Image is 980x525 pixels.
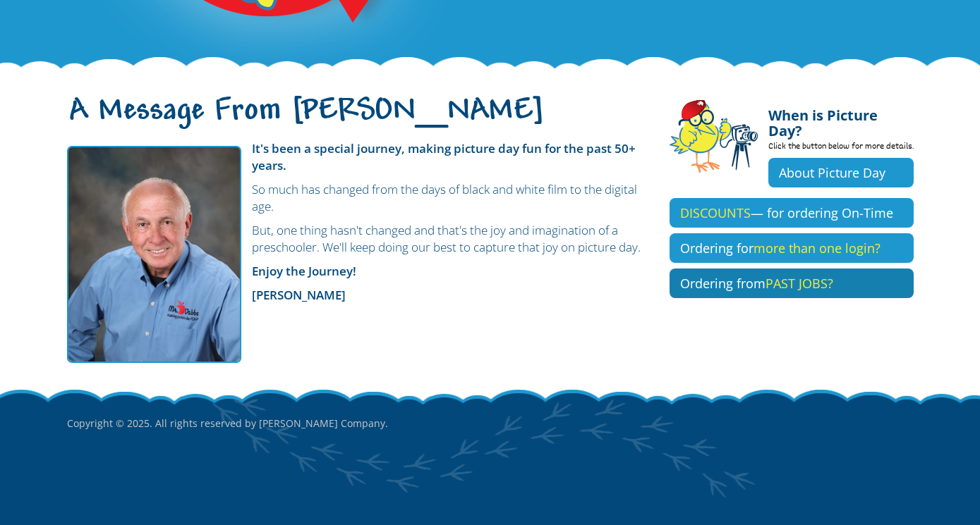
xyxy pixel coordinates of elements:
a: About Picture Day [768,158,914,187]
p: So much has changed from the days of black and white film to the digital age. [67,181,648,215]
a: Ordering fromPAST JOBS? [670,268,914,298]
span: PAST JOBS? [766,275,833,292]
p: Click the button below for more details. [768,139,914,158]
a: Ordering formore than one login? [670,233,914,263]
strong: It's been a special journey, making picture day fun for the past 50+ years. [252,140,636,173]
span: more than one login? [754,240,881,257]
span: DISCOUNTS [680,204,751,221]
strong: Enjoy the Journey! [252,263,356,279]
img: Mr. Dabbs [67,146,241,363]
strong: [PERSON_NAME] [252,287,346,303]
p: But, one thing hasn't changed and that's the joy and imagination of a preschooler. We'll keep doi... [67,222,648,256]
h1: A Message From [PERSON_NAME] [67,105,648,135]
h4: When is Picture Day? [768,99,914,139]
p: Copyright © 2025. All rights reserved by [PERSON_NAME] Company. [67,388,914,459]
a: DISCOUNTS— for ordering On-Time [670,198,914,228]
